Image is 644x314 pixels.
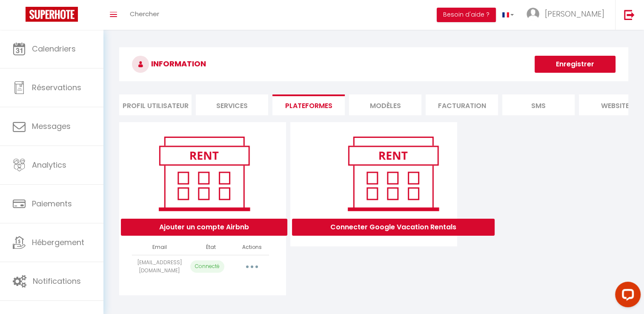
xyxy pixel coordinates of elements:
[235,240,269,255] th: Actions
[426,94,498,115] li: Facturation
[272,94,345,115] li: Plateformes
[119,47,628,81] h3: INFORMATION
[502,94,575,115] li: SMS
[190,260,224,273] p: Connecté
[624,9,635,20] img: logout
[132,240,187,255] th: Email
[119,94,192,115] li: Profil Utilisateur
[527,8,539,20] img: ...
[26,7,78,22] img: Super Booking
[196,94,268,115] li: Services
[535,56,615,73] button: Enregistrer
[32,121,71,131] span: Messages
[349,94,421,115] li: MODÈLES
[32,43,76,54] span: Calendriers
[339,133,447,214] img: rent.png
[292,219,495,236] button: Connecter Google Vacation Rentals
[130,9,159,18] span: Chercher
[132,255,187,278] td: [EMAIL_ADDRESS][DOMAIN_NAME]
[150,133,258,214] img: rent.png
[437,8,496,22] button: Besoin d'aide ?
[187,240,235,255] th: État
[33,276,81,286] span: Notifications
[608,278,644,314] iframe: LiveChat chat widget
[32,82,81,93] span: Réservations
[121,219,287,236] button: Ajouter un compte Airbnb
[545,9,604,19] span: [PERSON_NAME]
[32,237,84,248] span: Hébergement
[32,160,66,170] span: Analytics
[32,198,72,209] span: Paiements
